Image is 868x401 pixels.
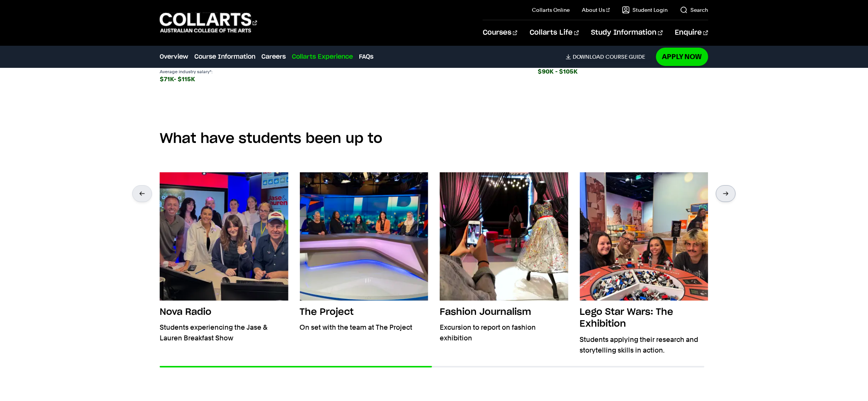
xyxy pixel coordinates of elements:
h3: Nova Radio [160,306,211,318]
a: Fashion Journalism [440,172,569,344]
span: Download [573,53,604,60]
a: Careers [261,52,286,61]
p: Excursion to report on fashion exhibition [440,322,569,343]
a: Collarts Experience [292,52,353,61]
a: Nova Radio [160,172,288,344]
p: Students applying their research and storytelling skills in action. [580,334,709,356]
a: Enquire [675,20,708,45]
a: The Project [300,172,429,333]
a: Student Login [622,6,668,14]
a: DownloadCourse Guide [566,53,652,60]
a: Lego Star Wars: The Exhibition [580,172,709,356]
div: $90K - $105K [538,66,708,77]
h3: Lego Star Wars: The Exhibition [580,306,709,330]
a: Search [680,6,708,14]
div: $71K- $115K [160,74,330,85]
a: Courses [483,20,517,45]
p: Average industry salary*: [160,69,330,74]
a: Collarts Online [532,6,570,14]
p: On set with the team at The Project [300,322,413,333]
a: Study Information [591,20,663,45]
a: Overview [160,52,188,61]
h3: The Project [300,306,354,318]
h4: What have students been up to [160,130,708,147]
div: Go to homepage [160,12,257,34]
a: FAQs [359,52,373,61]
a: About Us [582,6,610,14]
a: Apply Now [656,48,708,66]
a: Course Information [194,52,255,61]
h3: Fashion Journalism [440,306,531,318]
a: Collarts Life [530,20,579,45]
p: Students experiencing the Jase & Lauren Breakfast Show [160,322,288,343]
